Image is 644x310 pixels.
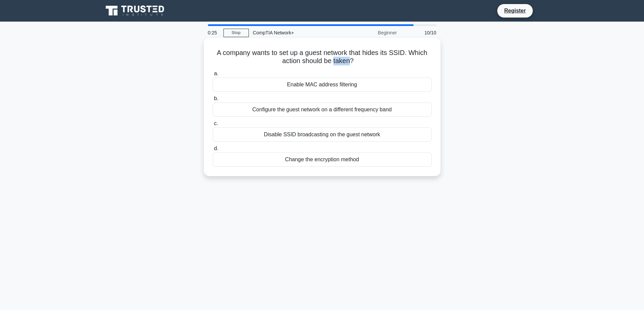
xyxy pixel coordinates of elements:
div: Disable SSID broadcasting on the guest network [213,128,432,142]
div: Beginner [342,26,401,39]
div: CompTIA Network+ [249,26,342,39]
a: Stop [223,29,249,37]
span: c. [214,120,218,126]
div: Change the encryption method [213,152,432,167]
span: a. [214,71,218,76]
span: d. [214,145,218,151]
a: Register [500,6,530,15]
div: Enable MAC address filtering [213,78,432,92]
span: b. [214,95,218,101]
div: 10/10 [401,26,440,39]
div: 0:25 [204,26,223,39]
h5: A company wants to set up a guest network that hides its SSID. Which action should be taken? [212,49,432,65]
div: Configure the guest network on a different frequency band [213,103,432,117]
